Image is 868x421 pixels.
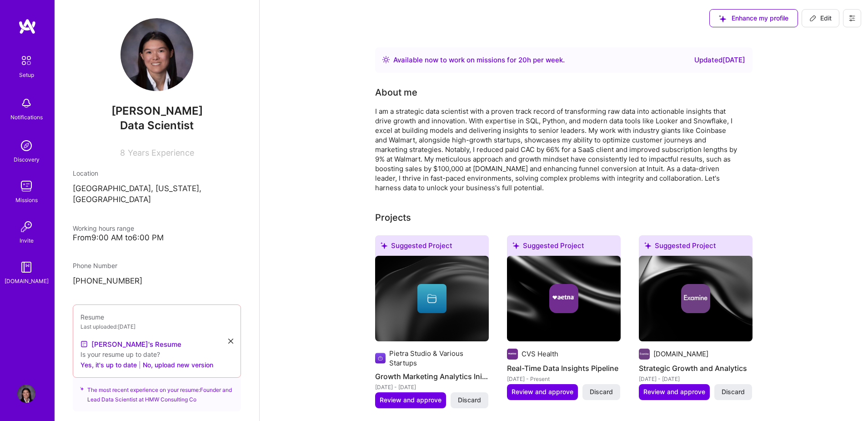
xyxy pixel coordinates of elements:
[639,374,753,384] div: [DATE] - [DATE]
[17,177,35,195] img: teamwork
[590,387,613,396] span: Discard
[143,359,213,370] button: No, upload new version
[381,242,387,249] i: icon SuggestedTeams
[722,387,745,396] span: Discard
[380,396,442,405] span: Review and approve
[389,349,489,368] div: Pietra Studio & Various Startups
[139,360,141,370] span: |
[80,340,88,348] img: Resume
[375,256,489,341] img: cover
[5,276,49,286] div: [DOMAIN_NAME]
[382,56,390,63] img: Availability
[375,211,411,224] div: Projects
[73,104,241,118] span: [PERSON_NAME]
[15,195,38,205] div: Missions
[451,392,488,408] button: Discard
[20,236,34,245] div: Invite
[809,14,832,23] span: Edit
[719,14,788,23] span: Enhance my profile
[15,385,38,403] a: User Avatar
[644,242,651,249] i: icon SuggestedTeams
[17,218,35,236] img: Invite
[228,339,233,344] i: icon Close
[375,392,446,408] button: Review and approve
[639,349,650,360] img: Company logo
[73,372,241,411] div: The most recent experience on your resume: Founder and Lead Data Scientist at HMW Consulting Co
[582,384,620,400] button: Discard
[10,112,43,122] div: Notifications
[507,349,518,360] img: Company logo
[518,56,527,64] span: 20
[120,119,194,132] span: Data Scientist
[643,387,705,396] span: Review and approve
[375,353,386,364] img: Company logo
[522,349,558,359] div: CVS Health
[681,284,710,313] img: Company logo
[73,233,241,243] div: From 9:00 AM to 6:00 PM
[73,262,117,269] span: Phone Number
[458,396,481,405] span: Discard
[639,362,753,374] h4: Strategic Growth and Analytics
[507,374,621,384] div: [DATE] - Present
[709,9,798,27] button: Enhance my profile
[549,284,578,313] img: Company logo
[694,55,745,66] div: Updated [DATE]
[120,18,193,91] img: User Avatar
[375,107,739,193] div: I am a strategic data scientist with a proven track record of transforming raw data into actionab...
[80,350,233,359] div: Is your resume up to date?
[507,235,621,259] div: Suggested Project
[73,168,241,178] div: Location
[375,235,489,259] div: Suggested Project
[18,18,36,35] img: logo
[17,258,35,276] img: guide book
[375,86,417,99] div: About me
[802,9,839,27] button: Edit
[714,384,752,400] button: Discard
[120,148,125,157] span: 8
[393,55,565,66] div: Available now to work on missions for h per week .
[507,384,578,400] button: Review and approve
[17,94,35,112] img: bell
[639,384,710,400] button: Review and approve
[80,313,104,321] span: Resume
[80,322,233,331] div: Last uploaded: [DATE]
[375,382,489,392] div: [DATE] - [DATE]
[19,70,34,80] div: Setup
[80,359,137,370] button: Yes, it's up to date
[653,349,708,359] div: [DOMAIN_NAME]
[17,137,35,155] img: discovery
[639,256,753,341] img: cover
[73,276,241,287] p: [PHONE_NUMBER]
[73,224,134,232] span: Working hours range
[512,387,573,396] span: Review and approve
[80,339,181,350] a: [PERSON_NAME]'s Resume
[128,148,194,157] span: Years Experience
[73,183,241,205] p: [GEOGRAPHIC_DATA], [US_STATE], [GEOGRAPHIC_DATA]
[512,242,519,249] i: icon SuggestedTeams
[375,370,489,382] h4: Growth Marketing Analytics Initiative
[507,362,621,374] h4: Real-Time Data Insights Pipeline
[80,385,84,391] i: icon SuggestedTeams
[507,256,621,341] img: cover
[17,385,35,403] img: User Avatar
[17,51,36,70] img: setup
[14,155,40,164] div: Discovery
[719,15,726,22] i: icon SuggestedTeams
[639,235,753,259] div: Suggested Project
